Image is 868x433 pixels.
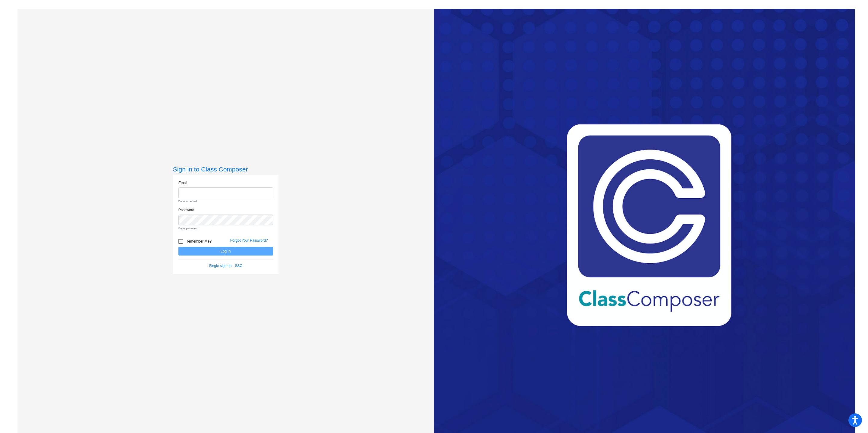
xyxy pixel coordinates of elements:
[178,180,187,186] label: Email
[186,238,212,245] span: Remember Me?
[173,165,278,173] h3: Sign in to Class Composer
[178,247,273,256] button: Log In
[230,238,268,243] a: Forgot Your Password?
[178,199,273,203] small: Enter an email.
[178,207,194,213] label: Password
[178,226,273,231] small: Enter password.
[209,264,242,268] a: Single sign on - SSO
